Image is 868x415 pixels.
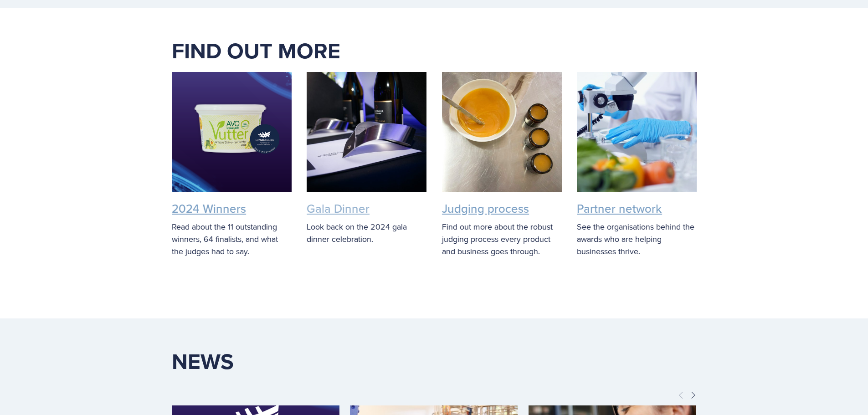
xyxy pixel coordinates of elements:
a: Partner network [577,200,662,217]
h1: FIND OUT MORE [172,37,697,64]
span: Next [689,390,697,399]
a: Gala Dinner [307,200,370,217]
p: See the organisations behind the awards who are helping businesses thrive. [577,220,697,257]
h1: News [172,348,697,375]
a: Judging process [442,200,529,217]
p: Find out more about the robust judging process every product and business goes through. [442,220,562,257]
a: 2024 Winners [172,200,246,217]
p: Look back on the 2024 gala dinner celebration. [307,220,426,245]
span: Previous [678,390,685,399]
p: Read about the 11 outstanding winners, 64 finalists, and what the judges had to say. [172,220,292,257]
